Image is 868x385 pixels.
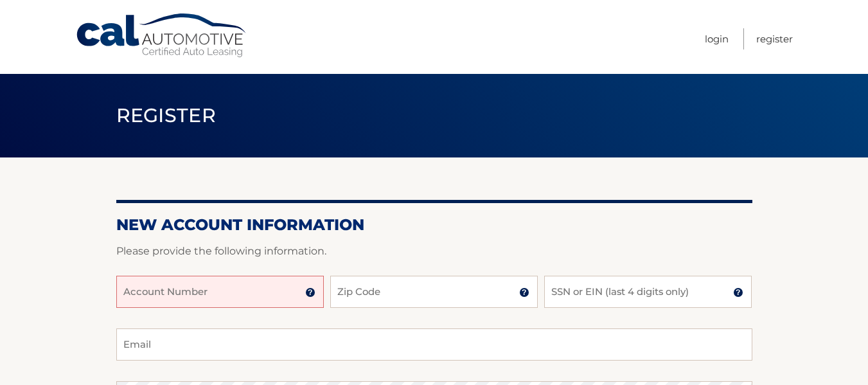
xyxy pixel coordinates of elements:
[116,215,752,235] h2: New Account Information
[116,242,752,260] p: Please provide the following information.
[756,28,793,49] a: Register
[75,13,249,58] a: Cal Automotive
[519,287,529,298] img: tooltip.svg
[330,276,538,308] input: Zip Code
[116,276,324,308] input: Account Number
[544,276,752,308] input: SSN or EIN (last 4 digits only)
[116,103,217,127] span: Register
[733,287,743,298] img: tooltip.svg
[116,328,752,361] input: Email
[305,287,315,298] img: tooltip.svg
[705,28,729,49] a: Login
